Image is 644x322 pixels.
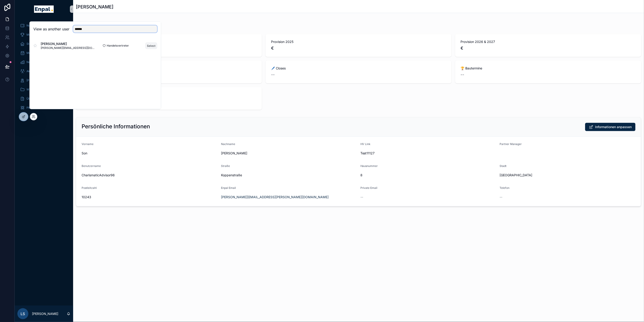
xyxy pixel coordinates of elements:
[221,151,357,156] span: [PERSON_NAME]
[17,58,70,66] a: Neue Kunden
[500,173,636,177] span: [GEOGRAPHIC_DATA]
[221,164,230,168] span: Straße
[17,31,70,39] a: Monatliche Performance
[82,173,217,177] span: CharismaticAdvisor96
[221,186,236,190] span: Enpal Email
[32,311,58,316] p: [PERSON_NAME]
[76,20,121,27] h1: Gesamtperformance
[221,195,329,199] a: [PERSON_NAME][EMAIL_ADDRESS][PERSON_NAME][DOMAIN_NAME]
[17,95,70,103] a: Über mich
[500,142,522,146] span: Partner Manager
[500,186,510,190] span: Telefon
[82,151,217,156] span: Son
[461,40,636,44] span: Provision 2026 & 2027
[17,76,70,84] a: [PERSON_NAME]
[15,18,73,118] div: scrollable content
[17,21,70,30] a: Noloco Tickets
[145,42,157,49] button: Select
[27,106,44,110] span: PM Übersicht
[221,173,357,177] span: Koppenstraße
[27,97,40,100] span: Über mich
[27,69,45,73] span: Aktive Kunden
[360,195,363,199] span: --
[76,4,113,10] h1: [PERSON_NAME]
[271,40,446,44] span: Provision 2025
[82,195,217,199] span: 10243
[461,66,636,71] span: 🏆 Bautermine
[360,186,378,190] span: Private Email
[27,24,46,27] span: Noloco Tickets
[585,123,636,131] button: Informationen anpassen
[17,104,70,112] a: PM Übersicht
[221,142,235,146] span: Nachname
[27,79,49,82] span: [PERSON_NAME]
[82,164,101,168] span: Benutzername
[360,142,371,146] span: HV Link
[81,92,256,97] span: 🏠 Montage(n)
[81,40,256,44] span: Gesamtprovision
[271,71,275,78] span: --
[595,125,632,129] span: Informationen anpassen
[107,44,129,48] span: Handelsvertreter
[360,173,496,177] span: 8
[82,123,150,130] h2: Persönliche Informationen
[82,142,93,146] span: Vorname
[27,88,51,91] span: Wissensdatenbank
[17,67,70,75] a: Aktive Kunden
[41,42,95,46] span: [PERSON_NAME]
[17,40,70,48] a: Startseite
[82,186,97,190] span: Postleitzahl
[500,195,503,199] span: --
[34,5,53,13] img: App logo
[461,71,464,78] span: --
[33,26,69,32] h2: View as another user
[360,151,496,156] span: Test11127
[27,51,45,55] span: Mein Kalender
[271,45,446,51] span: €
[27,33,59,37] span: Monatliche Performance
[17,85,70,94] a: Wissensdatenbank
[271,66,446,71] span: 🖊️ Closes
[41,46,95,50] span: [PERSON_NAME][EMAIL_ADDRESS][DOMAIN_NAME]
[27,42,39,46] span: Startseite
[21,311,25,317] span: LS
[500,164,507,168] span: Stadt
[360,164,378,168] span: Hausnummer
[17,49,70,57] a: Mein Kalender
[81,66,256,71] span: Punkte
[461,45,636,51] span: €
[27,60,44,64] span: Neue Kunden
